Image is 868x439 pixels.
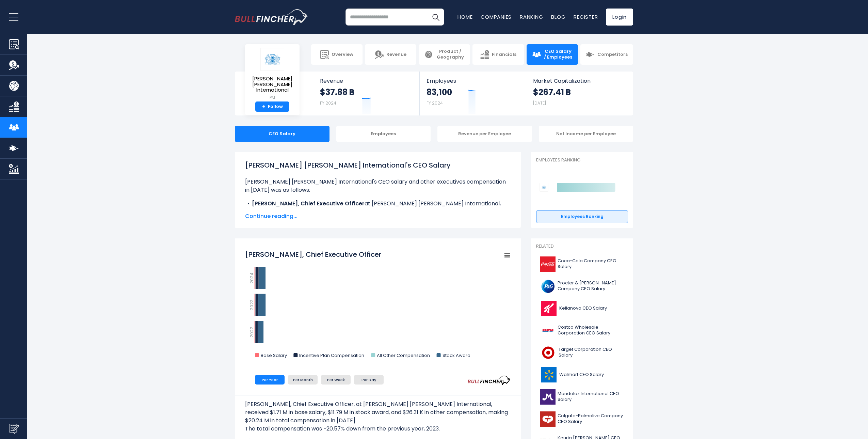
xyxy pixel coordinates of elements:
[492,52,516,58] span: Financials
[540,301,557,316] img: K logo
[540,256,556,272] img: KO logo
[533,78,626,84] span: Market Capitalization
[558,280,624,292] span: Procter & [PERSON_NAME] Company CEO Salary
[245,212,511,220] span: Continue reading...
[252,200,365,207] b: [PERSON_NAME], Chief Executive Officer
[377,352,430,359] text: All Other Compensation
[536,321,628,340] a: Costco Wholesale Corporation CEO Salary
[540,183,548,192] img: Philip Morris International competitors logo
[536,343,628,362] a: Target Corporation CEO Salary
[437,126,532,142] div: Revenue per Employee
[248,327,255,338] text: 2022
[299,352,364,359] text: Incentive Plan Compensation
[540,411,556,427] img: CL logo
[540,279,556,294] img: PG logo
[540,345,557,360] img: TGT logo
[536,410,628,428] a: Colgate-Palmolive Company CEO Salary
[526,72,632,115] a: Market Capitalization $267.41 B [DATE]
[559,305,607,311] span: Kellanova CEO Salary
[255,375,285,385] li: Per Year
[365,44,416,65] a: Revenue
[527,44,578,65] a: CEO Salary / Employees
[245,200,511,216] li: at [PERSON_NAME] [PERSON_NAME] International, received a total compensation of $20.24 M in [DATE].
[558,413,624,425] span: Colgate-Palmolive Company CEO Salary
[251,95,294,101] small: PM
[419,44,470,65] a: Product / Geography
[255,101,289,112] a: +Follow
[427,87,452,97] strong: 83,100
[250,48,294,101] a: [PERSON_NAME] [PERSON_NAME] International PM
[533,100,546,106] small: [DATE]
[245,250,381,259] tspan: [PERSON_NAME], Chief Executive Officer
[235,9,308,25] img: bullfincher logo
[311,44,363,65] a: Overview
[536,244,628,249] p: Related
[443,352,470,359] text: Stock Award
[235,9,308,25] a: Go to homepage
[520,13,543,20] a: Ranking
[597,52,628,58] span: Competitors
[536,277,628,296] a: Procter & [PERSON_NAME] Company CEO Salary
[427,9,444,26] button: Search
[539,126,633,142] div: Net Income per Employee
[559,347,624,358] span: Target Corporation CEO Salary
[536,299,628,318] a: Kellanova CEO Salary
[321,375,351,385] li: Per Week
[313,72,420,115] a: Revenue $37.88 B FY 2024
[332,52,353,58] span: Overview
[536,157,628,163] p: Employees Ranking
[245,160,511,170] h1: [PERSON_NAME] [PERSON_NAME] International's CEO Salary
[320,78,413,84] span: Revenue
[574,13,598,20] a: Register
[251,76,294,93] span: [PERSON_NAME] [PERSON_NAME] International
[540,323,556,338] img: COST logo
[427,100,443,106] small: FY 2024
[544,49,573,60] span: CEO Salary / Employees
[559,372,604,378] span: Walmart CEO Salary
[580,44,633,65] a: Competitors
[336,126,431,142] div: Employees
[320,87,354,97] strong: $37.88 B
[354,375,384,385] li: Per Day
[558,391,624,403] span: Mondelez International CEO Salary
[320,100,336,106] small: FY 2024
[288,375,318,385] li: Per Month
[540,389,556,405] img: MDLZ logo
[245,425,511,433] p: The total compensation was -20.57% down from the previous year, 2023.
[245,400,511,425] p: [PERSON_NAME], Chief Executive Officer, at [PERSON_NAME] [PERSON_NAME] International, received $1...
[533,87,571,97] strong: $267.41 B
[436,49,465,60] span: Product / Geography
[536,255,628,273] a: Coca-Cola Company CEO Salary
[481,13,512,20] a: Companies
[386,52,406,58] span: Revenue
[420,72,526,115] a: Employees 83,100 FY 2024
[261,352,287,359] text: Base Salary
[248,299,255,310] text: 2023
[558,325,624,336] span: Costco Wholesale Corporation CEO Salary
[235,126,329,142] div: CEO Salary
[245,246,511,365] svg: Jacek Olczak, Chief Executive Officer
[427,78,519,84] span: Employees
[606,9,633,26] a: Login
[245,178,511,194] p: [PERSON_NAME] [PERSON_NAME] International's CEO salary and other executives compensation in [DATE...
[536,388,628,406] a: Mondelez International CEO Salary
[262,104,266,110] strong: +
[540,367,557,382] img: WMT logo
[472,44,524,65] a: Financials
[551,13,565,20] a: Blog
[558,258,624,270] span: Coca-Cola Company CEO Salary
[536,210,628,223] a: Employees Ranking
[536,365,628,384] a: Walmart CEO Salary
[457,13,472,20] a: Home
[248,272,255,284] text: 2024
